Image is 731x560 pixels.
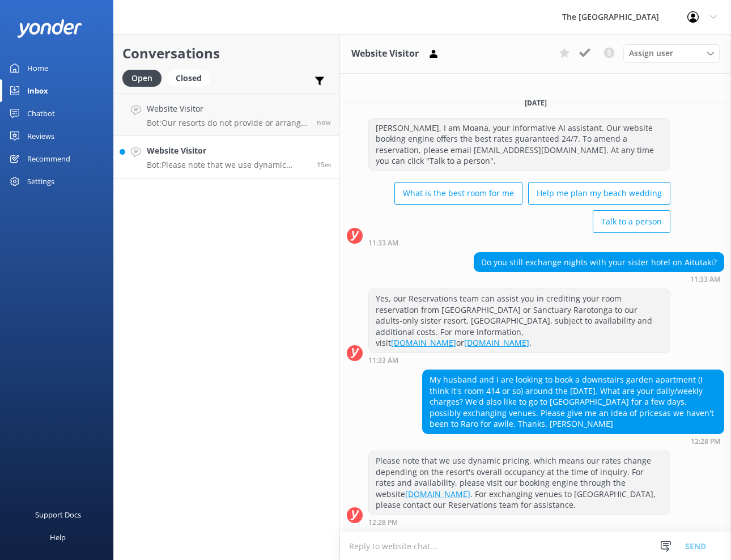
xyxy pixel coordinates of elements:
[368,357,398,364] strong: 11:33 AM
[474,253,724,272] div: Do you still exchange nights with your sister hotel on Aitutaki?
[147,145,308,157] h4: Website Visitor
[368,239,670,247] div: Sep 22 2025 01:33pm (UTC -10:00) Pacific/Honolulu
[629,47,673,60] span: Assign user
[369,118,670,171] div: [PERSON_NAME], I am Moana, your informative AI assistant. Our website booking engine offers the b...
[394,182,522,205] button: What is the best room for me
[27,79,48,102] div: Inbox
[369,289,670,353] div: Yes, our Reservations team can assist you in crediting your room reservation from [GEOGRAPHIC_DAT...
[691,438,720,445] strong: 12:28 PM
[35,503,81,526] div: Support Docs
[623,44,720,62] div: Assign User
[27,147,70,170] div: Recommend
[391,337,456,348] a: [DOMAIN_NAME]
[114,94,339,136] a: Website VisitorBot:Our resorts do not provide or arrange transportation services, including airpo...
[122,71,167,84] a: Open
[122,43,331,64] h2: Conversations
[27,57,48,79] div: Home
[27,170,54,193] div: Settings
[593,210,670,233] button: Talk to a person
[422,437,724,445] div: Sep 22 2025 02:28pm (UTC -10:00) Pacific/Honolulu
[114,136,339,179] a: Website VisitorBot:Please note that we use dynamic pricing, which means our rates change dependin...
[474,275,724,283] div: Sep 22 2025 01:33pm (UTC -10:00) Pacific/Honolulu
[147,160,308,170] p: Bot: Please note that we use dynamic pricing, which means our rates change depending on the resor...
[464,337,529,348] a: [DOMAIN_NAME]
[167,70,210,87] div: Closed
[368,356,670,364] div: Sep 22 2025 01:33pm (UTC -10:00) Pacific/Honolulu
[167,71,216,84] a: Closed
[368,240,398,247] strong: 11:33 AM
[369,451,670,515] div: Please note that we use dynamic pricing, which means our rates change depending on the resort's o...
[368,519,398,526] strong: 12:28 PM
[50,526,66,549] div: Help
[528,182,670,205] button: Help me plan my beach wedding
[405,489,470,499] a: [DOMAIN_NAME]
[147,118,308,128] p: Bot: Our resorts do not provide or arrange transportation services, including airport transfers. ...
[368,518,670,526] div: Sep 22 2025 02:28pm (UTC -10:00) Pacific/Honolulu
[17,19,82,38] img: yonder-white-logo.png
[27,102,55,125] div: Chatbot
[317,160,331,169] span: Sep 22 2025 02:28pm (UTC -10:00) Pacific/Honolulu
[317,117,331,127] span: Sep 22 2025 02:42pm (UTC -10:00) Pacific/Honolulu
[147,103,308,115] h4: Website Visitor
[518,98,554,108] span: [DATE]
[351,46,419,61] h3: Website Visitor
[122,70,161,87] div: Open
[27,125,54,147] div: Reviews
[423,370,724,434] div: My husband and I are looking to book a downstairs garden apartment (I think it's room 414 or so) ...
[690,276,720,283] strong: 11:33 AM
